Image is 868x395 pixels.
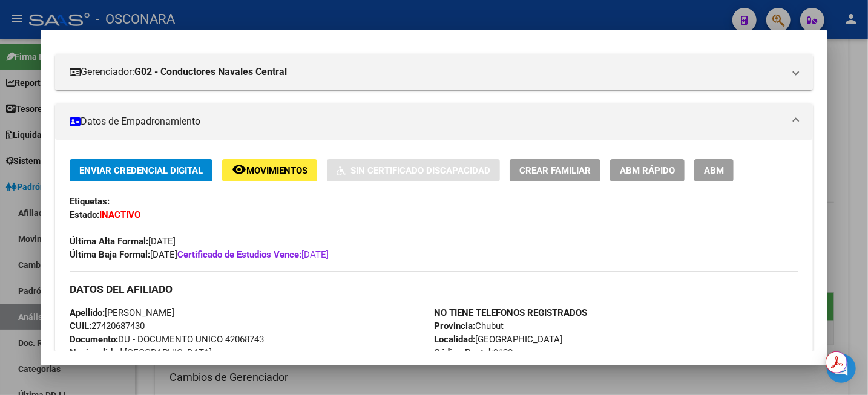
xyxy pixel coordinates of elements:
[434,321,475,331] strong: Provincia:
[232,162,246,177] mat-icon: remove_red_eye
[434,334,562,345] span: [GEOGRAPHIC_DATA]
[134,65,287,79] strong: G02 - Conductores Navales Central
[434,347,493,358] strong: Código Postal:
[79,165,203,176] span: Enviar Credencial Digital
[434,307,587,318] strong: NO TIENE TELEFONOS REGISTRADOS
[70,196,110,207] strong: Etiquetas:
[327,159,500,181] button: Sin Certificado Discapacidad
[70,307,174,318] span: [PERSON_NAME]
[70,334,264,345] span: DU - DOCUMENTO UNICO 42068743
[70,114,784,129] mat-panel-title: Datos de Empadronamiento
[350,165,490,176] span: Sin Certificado Discapacidad
[70,321,145,331] span: 27420687430
[70,65,784,79] mat-panel-title: Gerenciador:
[70,209,99,220] strong: Estado:
[70,334,118,345] strong: Documento:
[70,159,212,181] button: Enviar Credencial Digital
[70,236,148,247] strong: Última Alta Formal:
[70,249,177,260] span: [DATE]
[177,249,329,260] span: [DATE]
[70,249,150,260] strong: Última Baja Formal:
[704,165,724,176] span: ABM
[694,159,734,181] button: ABM
[620,165,675,176] span: ABM Rápido
[610,159,685,181] button: ABM Rápido
[55,54,813,90] mat-expansion-panel-header: Gerenciador:G02 - Conductores Navales Central
[99,209,140,220] strong: INACTIVO
[70,347,212,358] span: [GEOGRAPHIC_DATA]
[70,282,798,296] h3: DATOS DEL AFILIADO
[70,321,91,331] strong: CUIL:
[55,103,813,140] mat-expansion-panel-header: Datos de Empadronamiento
[246,165,307,176] span: Movimientos
[70,236,176,247] span: [DATE]
[519,165,591,176] span: Crear Familiar
[177,249,301,260] strong: Certificado de Estudios Vence:
[434,334,475,345] strong: Localidad:
[70,307,105,318] strong: Apellido:
[434,347,513,358] span: 9120
[510,159,600,181] button: Crear Familiar
[434,321,504,331] span: Chubut
[222,159,317,181] button: Movimientos
[70,347,125,358] strong: Nacionalidad:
